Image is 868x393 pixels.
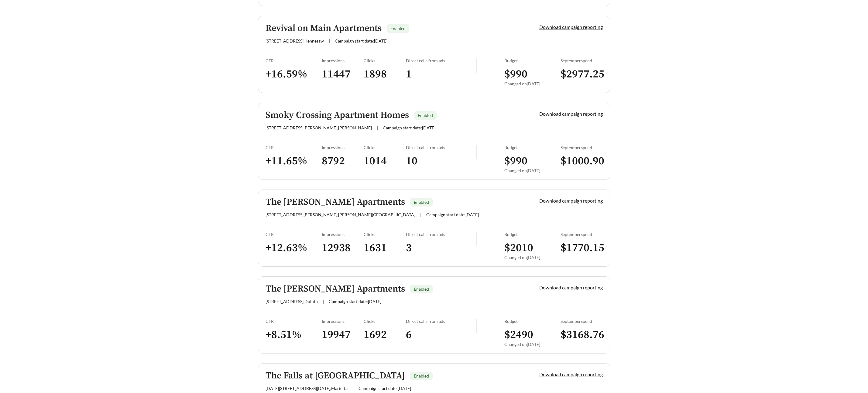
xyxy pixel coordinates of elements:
[406,67,476,81] h3: 1
[322,145,364,150] div: Impressions
[406,154,476,168] h3: 10
[418,113,433,118] span: Enabled
[383,125,435,130] span: Campaign start date: [DATE]
[406,58,476,63] div: Direct calls from ads
[414,286,429,292] span: Enabled
[476,145,477,159] img: line
[266,145,322,150] div: CTR
[322,328,364,342] h3: 19947
[504,255,561,260] div: Changed on [DATE]
[504,58,561,63] div: Budget
[364,319,406,324] div: Clicks
[322,154,364,168] h3: 8792
[335,38,387,43] span: Campaign start date: [DATE]
[329,38,330,43] span: |
[377,125,378,130] span: |
[476,232,477,246] img: line
[406,232,476,237] div: Direct calls from ads
[258,16,610,93] a: Revival on Main ApartmentsEnabled[STREET_ADDRESS],Kennesaw|Campaign start date:[DATE]Download cam...
[266,232,322,237] div: CTR
[504,67,561,81] h3: $ 990
[266,110,409,120] h5: Smoky Crossing Apartment Homes
[406,241,476,255] h3: 3
[561,154,603,168] h3: $ 1000.90
[504,232,561,237] div: Budget
[266,212,415,217] span: [STREET_ADDRESS][PERSON_NAME] , [PERSON_NAME][GEOGRAPHIC_DATA]
[504,168,561,173] div: Changed on [DATE]
[266,371,405,381] h5: The Falls at [GEOGRAPHIC_DATA]
[561,241,603,255] h3: $ 1770.15
[364,145,406,150] div: Clicks
[426,212,479,217] span: Campaign start date: [DATE]
[364,241,406,255] h3: 1631
[539,111,603,117] a: Download campaign reporting
[322,58,364,63] div: Impressions
[390,26,406,31] span: Enabled
[539,285,603,290] a: Download campaign reporting
[364,58,406,63] div: Clicks
[322,241,364,255] h3: 12938
[504,319,561,324] div: Budget
[364,154,406,168] h3: 1014
[323,299,324,304] span: |
[561,232,603,237] div: September spend
[476,319,477,333] img: line
[322,319,364,324] div: Impressions
[266,67,322,81] h3: + 16.59 %
[539,371,603,377] a: Download campaign reporting
[364,232,406,237] div: Clicks
[266,154,322,168] h3: + 11.65 %
[364,328,406,342] h3: 1692
[414,200,429,205] span: Enabled
[406,319,476,324] div: Direct calls from ads
[561,319,603,324] div: September spend
[504,342,561,347] div: Changed on [DATE]
[329,299,381,304] span: Campaign start date: [DATE]
[406,145,476,150] div: Direct calls from ads
[561,67,603,81] h3: $ 2977.25
[504,241,561,255] h3: $ 2010
[561,58,603,63] div: September spend
[539,198,603,203] a: Download campaign reporting
[359,386,411,391] span: Campaign start date: [DATE]
[322,232,364,237] div: Impressions
[420,212,421,217] span: |
[476,58,477,73] img: line
[352,386,354,391] span: |
[266,319,322,324] div: CTR
[258,103,610,180] a: Smoky Crossing Apartment HomesEnabled[STREET_ADDRESS][PERSON_NAME],[PERSON_NAME]|Campaign start d...
[504,81,561,86] div: Changed on [DATE]
[266,284,405,294] h5: The [PERSON_NAME] Apartments
[504,154,561,168] h3: $ 990
[504,145,561,150] div: Budget
[406,328,476,342] h3: 6
[504,328,561,342] h3: $ 2490
[561,145,603,150] div: September spend
[364,67,406,81] h3: 1898
[266,58,322,63] div: CTR
[322,67,364,81] h3: 11447
[266,38,324,43] span: [STREET_ADDRESS] , Kennesaw
[266,125,372,130] span: [STREET_ADDRESS][PERSON_NAME] , [PERSON_NAME]
[266,197,405,207] h5: The [PERSON_NAME] Apartments
[266,241,322,255] h3: + 12.63 %
[266,299,318,304] span: [STREET_ADDRESS] , Duluth
[539,24,603,30] a: Download campaign reporting
[414,373,429,378] span: Enabled
[266,23,382,33] h5: Revival on Main Apartments
[258,276,610,354] a: The [PERSON_NAME] ApartmentsEnabled[STREET_ADDRESS],Duluth|Campaign start date:[DATE]Download cam...
[258,190,610,267] a: The [PERSON_NAME] ApartmentsEnabled[STREET_ADDRESS][PERSON_NAME],[PERSON_NAME][GEOGRAPHIC_DATA]|C...
[266,328,322,342] h3: + 8.51 %
[266,386,348,391] span: [DATE][STREET_ADDRESS][DATE] , Marietta
[561,328,603,342] h3: $ 3168.76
